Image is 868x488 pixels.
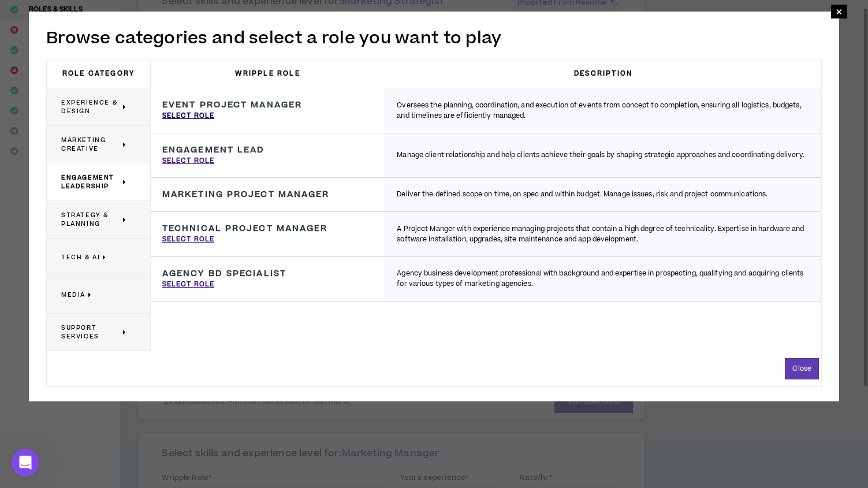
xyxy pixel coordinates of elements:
h3: Engagement Lead [162,145,265,155]
p: Select Role [162,280,214,290]
p: Select Role [162,156,214,166]
button: Close [785,358,819,379]
p: Deliver the defined scope on time, on spec and within budget. Manage issues, risk and project com... [397,189,768,200]
span: Marketing Creative [61,136,120,153]
h3: Role Category [47,59,151,88]
span: Strategy & Planning [61,211,120,228]
span: Media [61,290,85,299]
span: Experience & Design [61,98,120,116]
h3: Event Project Manager [162,100,302,110]
p: Agency business development professional with background and expertise in prospecting, qualifying... [397,269,809,289]
span: × [836,5,843,18]
h3: Wripple Role [151,59,385,88]
p: Select Role [162,234,214,245]
p: Oversees the planning, coordination, and execution of events from concept to completion, ensuring... [397,100,809,121]
h3: Description [385,59,821,88]
p: Select Role [162,111,214,121]
span: Engagement Leadership [61,173,120,191]
h3: Marketing Project Manager [162,189,330,200]
h3: Agency BD Specialist [162,269,286,279]
p: A Project Manger with experience managing projects that contain a high degree of technicality. Ex... [397,224,809,245]
span: Tech & AI [61,253,100,262]
h3: Technical Project Manager [162,223,328,234]
span: Support Services [61,323,120,341]
iframe: Intercom live chat [12,449,39,476]
p: Manage client relationship and help clients achieve their goals by shaping strategic approaches a... [397,150,804,161]
h2: Browse categories and select a role you want to play [46,26,822,50]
